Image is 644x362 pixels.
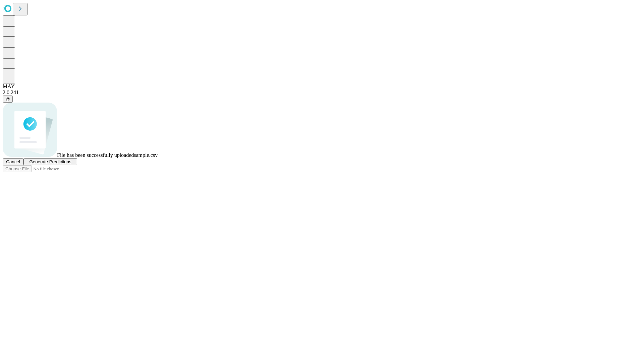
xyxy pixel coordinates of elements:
span: Generate Predictions [29,159,71,164]
button: Generate Predictions [23,158,77,165]
button: @ [3,96,13,103]
span: sample.csv [134,152,158,158]
div: MAY [3,83,641,89]
div: 2.0.241 [3,89,641,96]
span: File has been successfully uploaded [57,152,134,158]
span: @ [5,97,10,102]
span: Cancel [6,159,20,164]
button: Cancel [3,158,23,165]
